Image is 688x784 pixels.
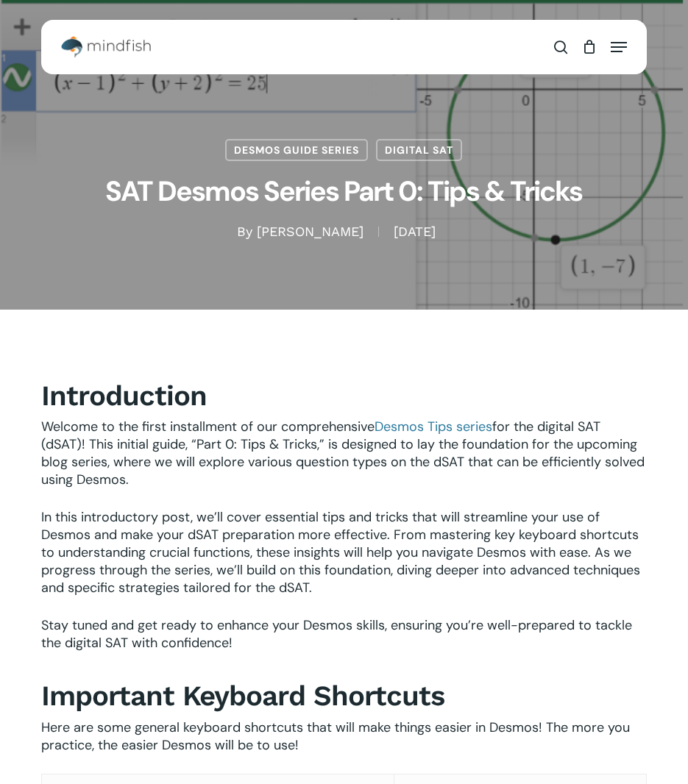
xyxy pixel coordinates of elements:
[611,40,627,54] a: Navigation Menu
[41,161,647,224] h1: SAT Desmos Series Part 0: Tips & Tricks
[41,719,630,754] span: Here are some general keyboard shortcuts that will make things easier in Desmos! The more you pra...
[41,508,640,596] span: In this introductory post, we’ll cover essential tips and tricks that will streamline your use of...
[575,29,603,65] a: Cart
[41,679,444,712] strong: Important Keyboard Shortcuts
[61,36,151,58] img: Mindfish Test Prep & Academics
[41,379,207,412] b: Introduction
[257,224,363,239] a: [PERSON_NAME]
[375,418,492,435] a: Desmos Tips series
[378,227,450,237] span: [DATE]
[225,139,368,161] a: Desmos Guide Series
[237,227,252,237] span: By
[41,418,645,488] span: Welcome to the first installment of our comprehensive for the digital SAT (dSAT)! This initial gu...
[41,616,632,652] span: Stay tuned and get ready to enhance your Desmos skills, ensuring you’re well-prepared to tackle t...
[41,29,647,65] header: Main Menu
[376,139,462,161] a: Digital SAT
